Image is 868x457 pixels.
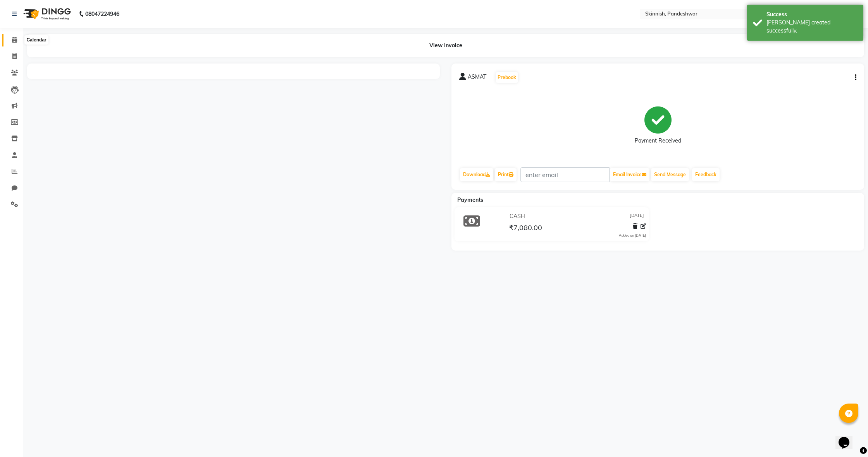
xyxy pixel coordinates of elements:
a: Print [495,168,517,181]
div: View Invoice [27,34,864,57]
img: logo [20,3,73,25]
b: 08047224946 [85,3,119,25]
a: Download [460,168,493,181]
span: ₹7,080.00 [509,223,542,234]
button: Prebook [496,72,518,83]
div: Payment Received [635,137,681,145]
input: enter email [520,167,610,182]
div: Added on [DATE] [619,233,646,238]
a: Feedback [692,168,720,181]
span: [DATE] [630,212,644,220]
button: Email Invoice [610,168,649,181]
div: Success [766,10,858,19]
span: Payments [457,196,483,203]
div: Calendar [24,35,48,45]
span: ASMAT [468,73,486,84]
div: Bill created successfully. [766,19,858,35]
button: Send Message [651,168,689,181]
iframe: chat widget [835,426,860,449]
span: CASH [510,212,525,220]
